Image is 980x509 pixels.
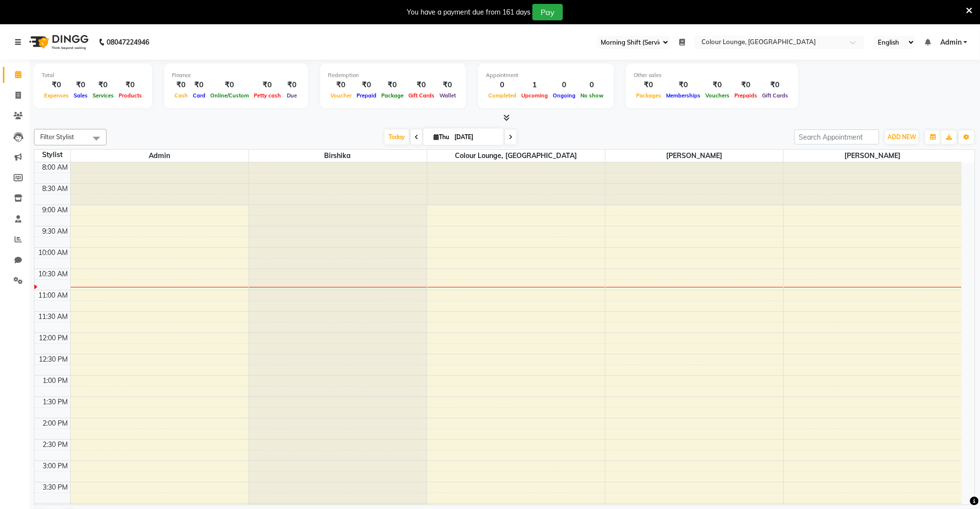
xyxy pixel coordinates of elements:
div: 12:30 PM [37,354,70,365]
span: Petty cash [251,92,283,99]
div: Redemption [328,71,458,80]
div: Total [42,71,144,80]
span: Gift Cards [406,92,437,99]
div: 0 [578,80,606,91]
div: ₹0 [42,80,71,91]
div: ₹0 [437,80,458,91]
img: logo [25,29,91,56]
span: Admin [71,150,249,162]
span: Services [90,92,116,99]
div: ₹0 [664,80,703,91]
button: ADD NEW [885,130,918,144]
div: ₹0 [406,80,437,91]
div: ₹0 [703,80,732,91]
span: Packages [634,92,664,99]
div: ₹0 [172,80,190,91]
div: ₹0 [71,80,90,91]
div: 9:00 AM [41,205,70,215]
div: You have a payment due from 161 days [407,7,530,17]
div: 2:00 PM [41,418,70,429]
span: Memberships [664,92,703,99]
div: ₹0 [208,80,251,91]
span: Colour Lounge, [GEOGRAPHIC_DATA] [427,150,605,162]
div: Stylist [34,150,70,160]
span: Gift Cards [760,92,791,99]
span: Completed [486,92,519,99]
div: Appointment [486,71,606,80]
span: Card [190,92,208,99]
div: 10:00 AM [37,248,70,258]
div: 1:30 PM [41,397,70,407]
div: 8:30 AM [41,184,70,194]
input: Search Appointment [794,129,879,144]
span: Today [385,129,409,144]
span: [PERSON_NAME] [784,150,962,162]
span: Products [116,92,144,99]
div: ₹0 [379,80,406,91]
button: Pay [532,4,563,20]
div: 12:00 PM [37,333,70,343]
span: No show [578,92,606,99]
div: 1:00 PM [41,376,70,386]
div: 0 [550,80,578,91]
span: ADD NEW [887,133,916,141]
span: Prepaids [732,92,760,99]
div: ₹0 [190,80,208,91]
div: 9:30 AM [41,226,70,237]
div: 8:00 AM [41,162,70,173]
div: ₹0 [251,80,283,91]
div: 0 [486,80,519,91]
div: 1 [519,80,550,91]
div: 11:30 AM [37,312,70,322]
div: ₹0 [732,80,760,91]
span: [PERSON_NAME] [606,150,783,162]
div: ₹0 [760,80,791,91]
span: Due [284,92,299,99]
input: 2025-09-04 [451,130,500,144]
div: Finance [172,71,300,80]
span: Online/Custom [208,92,251,99]
div: ₹0 [328,80,354,91]
div: 11:00 AM [37,290,70,301]
div: ₹0 [116,80,144,91]
span: Voucher [328,92,354,99]
div: 3:30 PM [41,482,70,493]
span: Admin [940,37,962,48]
div: Other sales [634,71,791,80]
div: 2:30 PM [41,440,70,450]
span: Thu [431,133,451,141]
div: ₹0 [90,80,116,91]
span: Birshika [249,150,427,162]
span: Filter Stylist [40,133,74,141]
span: Wallet [437,92,458,99]
span: Prepaid [354,92,379,99]
span: Expenses [42,92,71,99]
div: 10:30 AM [37,269,70,279]
b: 08047224946 [107,29,149,56]
span: Package [379,92,406,99]
div: ₹0 [283,80,300,91]
div: ₹0 [354,80,379,91]
span: Sales [71,92,90,99]
span: Vouchers [703,92,732,99]
span: Upcoming [519,92,550,99]
div: ₹0 [634,80,664,91]
span: Cash [172,92,190,99]
div: 3:00 PM [41,461,70,471]
span: Ongoing [550,92,578,99]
